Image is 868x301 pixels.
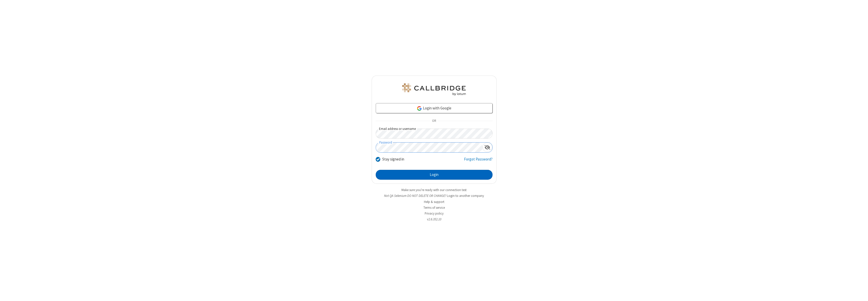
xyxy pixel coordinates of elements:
[376,103,493,113] a: Login with Google
[425,211,444,216] a: Privacy policy
[376,143,482,152] input: Password
[376,170,493,180] button: Login
[424,200,444,204] a: Help & support
[372,193,497,198] li: Not QA Selenium DO NOT DELETE OR CHANGE?
[382,156,404,162] label: Stay signed in
[430,118,438,125] span: OR
[447,193,484,198] button: Login to another company
[401,83,467,96] img: QA Selenium DO NOT DELETE OR CHANGE
[417,106,422,111] img: google-icon.png
[376,129,493,138] input: Email address or username
[482,143,492,152] div: Show password
[401,188,467,192] a: Make sure you're ready with our connection test
[372,217,497,222] li: v2.6.352.10
[855,288,864,297] iframe: Chat
[423,205,445,210] a: Terms of service
[464,156,493,166] a: Forgot Password?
